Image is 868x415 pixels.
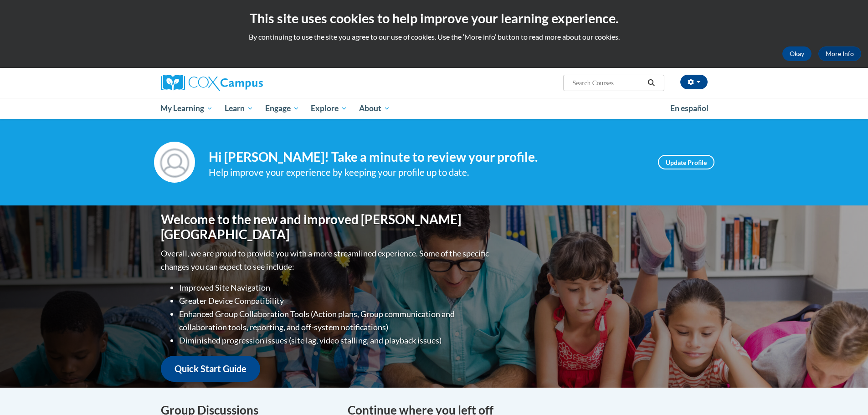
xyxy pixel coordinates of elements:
[209,149,644,165] h4: Hi [PERSON_NAME]! Take a minute to review your profile.
[7,32,861,42] p: By continuing to use the site you agree to our use of cookies. Use the ‘More info’ button to read...
[179,334,491,347] li: Diminished progression issues (site lag, video stalling, and playback issues)
[161,75,263,91] img: Cox Campus
[571,77,644,88] input: Search Courses
[818,46,861,61] a: More Info
[680,75,708,89] button: Account Settings
[219,98,259,119] a: Learn
[353,98,396,119] a: About
[359,103,390,114] span: About
[161,75,334,91] a: Cox Campus
[154,142,195,183] img: Profile Image
[225,103,253,114] span: Learn
[644,77,658,88] button: Search
[265,103,299,114] span: Engage
[155,98,219,119] a: My Learning
[209,165,644,180] div: Help improve your experience by keeping your profile up to date.
[179,307,491,334] li: Enhanced Group Collaboration Tools (Action plans, Group communication and collaboration tools, re...
[161,247,491,273] p: Overall, we are proud to provide you with a more streamlined experience. Some of the specific cha...
[161,356,260,382] a: Quick Start Guide
[147,98,721,119] div: Main menu
[160,103,213,114] span: My Learning
[7,9,861,27] h2: This site uses cookies to help improve your learning experience.
[161,212,491,242] h1: Welcome to the new and improved [PERSON_NAME][GEOGRAPHIC_DATA]
[311,103,347,114] span: Explore
[670,103,709,113] span: En español
[179,281,491,294] li: Improved Site Navigation
[664,99,714,118] a: En español
[259,98,305,119] a: Engage
[782,46,812,61] button: Okay
[179,294,491,307] li: Greater Device Compatibility
[305,98,353,119] a: Explore
[658,155,714,169] a: Update Profile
